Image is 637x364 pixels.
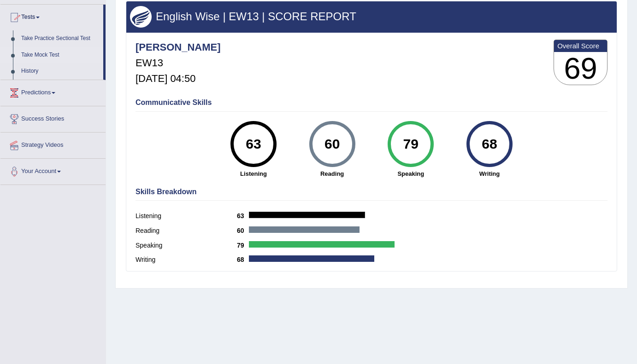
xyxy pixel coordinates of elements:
strong: Reading [297,169,367,178]
strong: Speaking [376,169,446,178]
div: 79 [394,125,428,163]
b: 63 [237,212,249,220]
strong: Writing [455,169,525,178]
h4: Communicative Skills [136,98,608,107]
a: Your Account [0,159,106,182]
a: Strategy Videos [0,133,106,156]
a: Predictions [0,80,106,103]
div: 63 [236,125,270,163]
label: Speaking [136,241,237,250]
a: Take Practice Sectional Test [17,30,103,47]
a: Tests [0,5,103,28]
b: 79 [237,242,249,249]
h5: [DATE] 04:50 [136,73,221,84]
b: 68 [237,256,249,263]
label: Reading [136,226,237,236]
div: 68 [472,125,506,163]
a: Success Stories [0,106,106,129]
h3: English Wise | EW13 | SCORE REPORT [130,11,613,23]
strong: Listening [219,169,289,178]
a: History [17,63,103,80]
h3: 69 [554,52,607,85]
b: 60 [237,227,249,234]
h5: EW13 [136,58,221,69]
label: Listening [136,211,237,221]
a: Take Mock Test [17,47,103,64]
b: Overall Score [557,42,604,50]
img: wings.png [130,6,152,28]
h4: Skills Breakdown [136,188,608,196]
div: 60 [315,125,349,163]
h4: [PERSON_NAME] [136,42,221,53]
label: Writing [136,255,237,265]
